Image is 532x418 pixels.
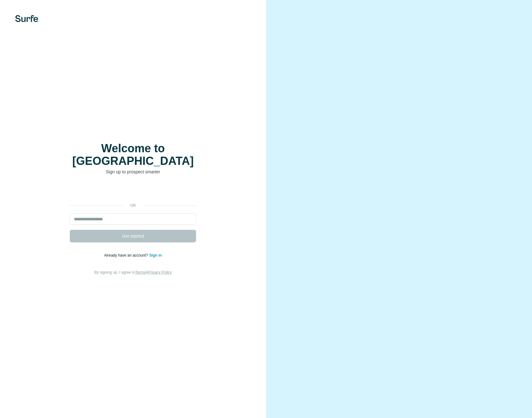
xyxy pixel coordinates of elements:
[94,270,172,275] span: By signing up, I agree to &
[149,253,162,258] a: Sign in
[15,15,38,22] img: Surfe's logo
[135,270,146,275] a: Terms
[70,142,196,167] h1: Welcome to [GEOGRAPHIC_DATA]
[70,169,196,175] p: Sign up to prospect smarter
[148,270,172,275] a: Privacy Policy
[67,184,199,198] iframe: Sign in with Google Button
[104,253,149,258] span: Already have an account?
[123,203,143,208] p: or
